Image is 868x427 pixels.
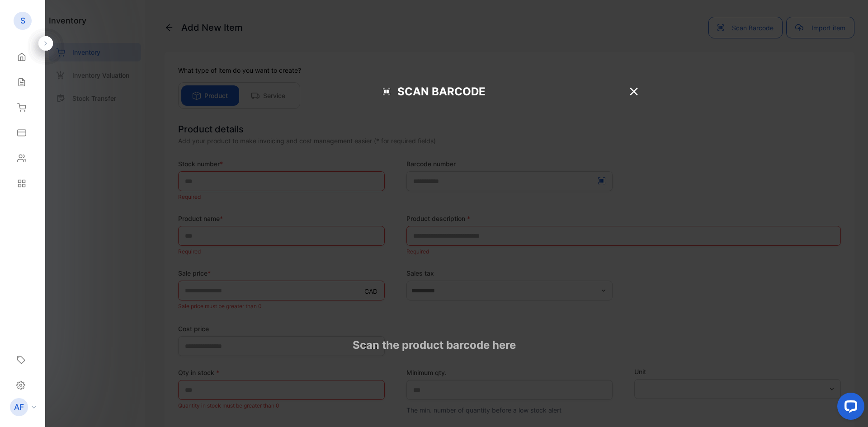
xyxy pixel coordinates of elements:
[224,337,644,353] p: Scan the product barcode here
[14,401,24,413] p: AF
[830,389,868,427] iframe: LiveChat chat widget
[20,15,25,27] p: S
[397,83,486,99] p: Scan Barcode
